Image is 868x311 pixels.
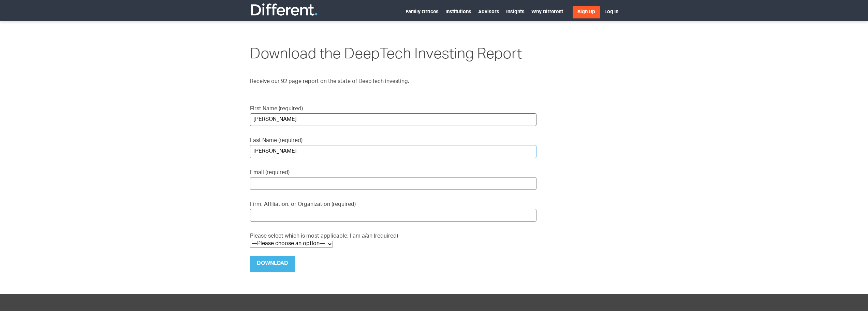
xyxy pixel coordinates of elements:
[406,10,439,15] a: Family Offices
[250,45,536,66] h1: Download the DeepTech Investing Report
[250,209,536,222] input: Firm, Affiliation, or Organization (required)
[250,241,333,248] select: Please select which is most applicable. I am a/an (required)
[250,169,536,190] label: Email (required)
[573,6,600,18] a: Sign Up
[250,113,536,126] input: First Name (required)
[250,177,536,190] input: Email (required)
[478,10,499,15] a: Advisors
[250,105,536,272] form: Contact form
[250,232,536,248] label: Please select which is most applicable. I am a/an (required)
[604,10,618,15] a: Log In
[250,137,536,158] label: Last Name (required)
[250,201,536,222] label: Firm, Affiliation, or Organization (required)
[250,145,536,158] input: Last Name (required)
[250,78,536,86] p: Receive our 92 page report on the state of DeepTech investing.
[250,3,318,16] img: Different Funds
[445,10,471,15] a: Institutions
[531,10,563,15] a: Why Different
[506,10,525,15] a: Insights
[250,105,536,126] label: First Name (required)
[250,256,295,272] input: Download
